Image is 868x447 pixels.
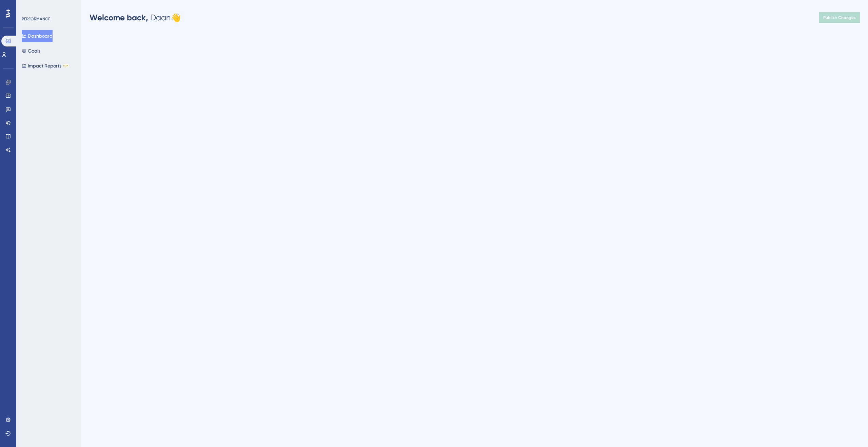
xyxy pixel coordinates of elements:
span: Welcome back, [90,13,148,22]
button: Dashboard [22,30,53,42]
div: BETA [63,64,69,67]
button: Impact ReportsBETA [22,60,69,72]
span: Publish Changes [823,15,856,20]
div: Daan 👋 [90,12,181,23]
div: PERFORMANCE [22,16,50,22]
button: Publish Changes [819,12,860,23]
button: Goals [22,45,40,57]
